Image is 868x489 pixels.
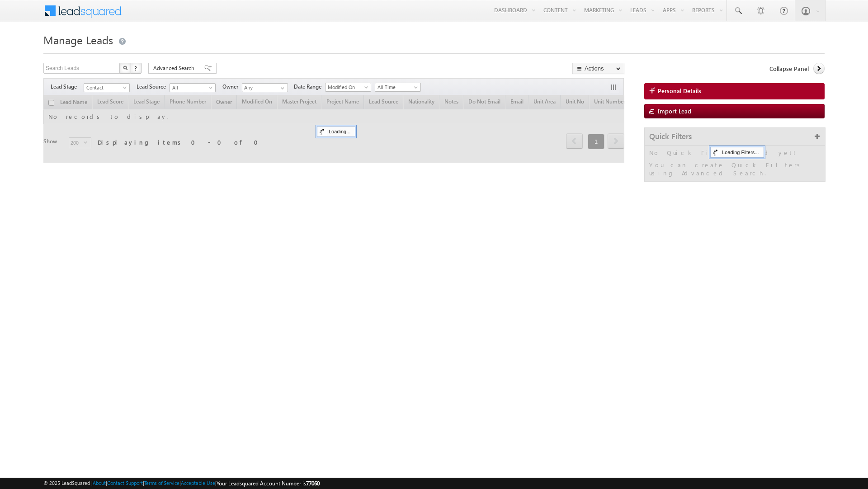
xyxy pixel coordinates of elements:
[644,83,825,99] a: Personal Details
[710,147,764,158] div: Loading Filters...
[134,64,138,72] span: ?
[43,33,113,47] span: Manage Leads
[107,480,143,486] a: Contact Support
[93,480,106,486] a: About
[222,83,242,91] span: Owner
[769,65,809,73] span: Collapse Panel
[658,87,701,95] span: Personal Details
[572,63,624,74] button: Actions
[294,83,325,91] span: Date Range
[317,126,355,137] div: Loading...
[306,480,320,487] span: 77060
[144,480,179,486] a: Terms of Service
[242,83,288,92] input: Type to Search
[658,107,691,115] span: Import Lead
[84,83,130,92] a: Contact
[84,84,127,92] span: Contact
[43,479,320,488] span: © 2025 LeadSquared | | | | |
[276,84,287,93] a: Show All Items
[325,83,371,92] a: Modified On
[51,83,84,91] span: Lead Stage
[181,480,215,486] a: Acceptable Use
[170,83,216,92] a: All
[170,84,213,92] span: All
[137,83,170,91] span: Lead Source
[153,64,197,72] span: Advanced Search
[123,66,127,70] img: Search
[375,83,421,92] a: All Time
[217,480,320,487] span: Your Leadsquared Account Number is
[325,83,368,91] span: Modified On
[375,83,418,91] span: All Time
[131,63,142,74] button: ?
